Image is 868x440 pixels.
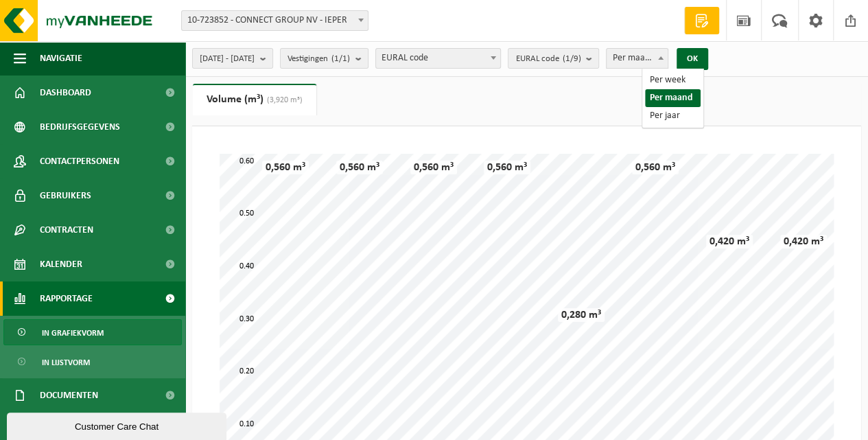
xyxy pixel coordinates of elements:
[331,54,350,63] count: (1/1)
[40,144,119,178] span: Contactpersonen
[606,48,668,69] span: Per maand
[40,76,91,110] span: Dashboard
[193,84,316,115] a: Volume (m³)
[40,41,82,76] span: Navigatie
[40,247,82,281] span: Kalender
[40,178,91,213] span: Gebruikers
[40,110,120,144] span: Bedrijfsgegevens
[192,48,273,69] button: [DATE] - [DATE]
[484,161,530,174] div: 0,560 m³
[336,161,383,174] div: 0,560 m³
[40,378,98,413] span: Documenten
[706,235,753,248] div: 0,420 m³
[562,54,580,63] count: (1/9)
[645,89,701,107] li: Per maand
[263,96,303,104] span: (3,920 m³)
[40,213,93,247] span: Contracten
[375,48,501,69] span: EURAL code
[558,308,605,322] div: 0,280 m³
[410,161,457,174] div: 0,560 m³
[645,71,701,89] li: Per week
[632,161,679,174] div: 0,560 m³
[200,49,255,69] span: [DATE] - [DATE]
[3,319,182,345] a: In grafiekvorm
[280,48,368,69] button: Vestigingen(1/1)
[3,349,182,375] a: In lijstvorm
[508,48,599,69] button: EURAL code(1/9)
[645,107,701,125] li: Per jaar
[42,349,90,375] span: In lijstvorm
[515,49,580,69] span: EURAL code
[376,49,500,68] span: EURAL code
[42,320,104,346] span: In grafiekvorm
[677,48,708,70] button: OK
[262,161,309,174] div: 0,560 m³
[182,11,368,30] span: 10-723852 - CONNECT GROUP NV - IEPER
[607,49,668,68] span: Per maand
[780,235,827,248] div: 0,420 m³
[7,410,229,440] iframe: chat widget
[288,49,350,69] span: Vestigingen
[181,10,368,31] span: 10-723852 - CONNECT GROUP NV - IEPER
[40,281,93,316] span: Rapportage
